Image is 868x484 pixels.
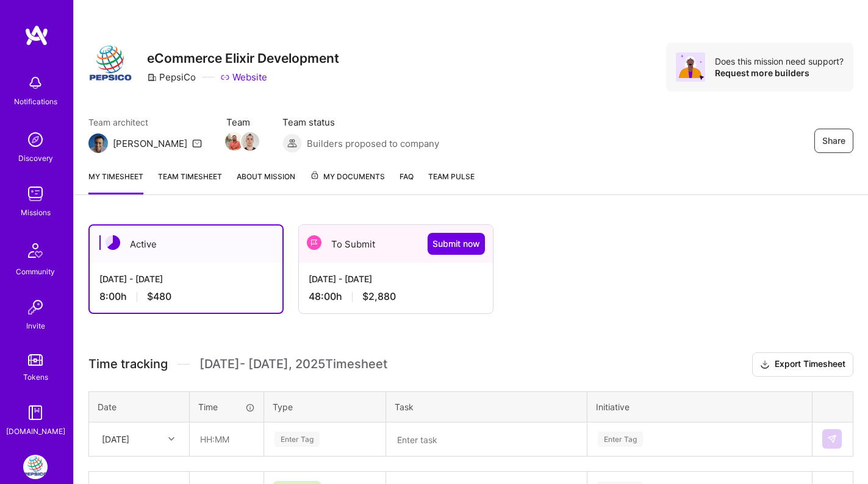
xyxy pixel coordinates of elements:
[23,182,48,206] img: teamwork
[362,290,396,303] span: $2,880
[386,391,587,422] th: Task
[822,135,845,147] span: Share
[20,455,51,479] a: PepsiCo: eCommerce Elixir Development
[237,170,295,194] a: About Mission
[225,132,243,151] img: Team Member Avatar
[147,51,339,66] h3: eCommerce Elixir Development
[192,138,202,148] i: icon Mail
[88,133,108,153] img: Team Architect
[21,206,51,219] div: Missions
[88,43,132,87] img: Company Logo
[760,358,770,371] i: icon Download
[23,455,48,479] img: PepsiCo: eCommerce Elixir Development
[21,236,50,265] img: Community
[827,434,837,444] img: Submit
[220,71,267,84] a: Website
[89,391,190,422] th: Date
[190,423,263,455] input: HH:MM
[309,290,483,303] div: 48:00 h
[198,400,255,413] div: Time
[23,371,48,383] div: Tokens
[752,352,853,377] button: Export Timesheet
[428,170,475,194] a: Team Pulse
[307,235,321,250] img: To Submit
[715,55,844,67] div: Does this mission need support?
[310,170,385,194] a: My Documents
[226,131,242,152] a: Team Member Avatar
[147,73,157,82] i: icon CompanyGray
[299,225,493,263] div: To Submit
[23,295,48,319] img: Invite
[23,71,48,95] img: bell
[676,52,705,82] img: Avatar
[18,152,53,165] div: Discovery
[106,235,120,250] img: Active
[23,127,48,152] img: discovery
[23,400,48,425] img: guide book
[310,170,385,183] span: My Documents
[814,129,853,153] button: Share
[307,137,439,150] span: Builders proposed to company
[88,170,143,194] a: My timesheet
[14,95,57,108] div: Notifications
[242,131,258,152] a: Team Member Avatar
[16,265,55,278] div: Community
[147,71,196,84] div: PepsiCo
[147,290,171,303] span: $480
[264,391,386,422] th: Type
[24,24,49,46] img: logo
[282,116,439,129] span: Team status
[282,133,302,153] img: Builders proposed to company
[432,238,480,250] span: Submit now
[715,67,844,79] div: Request more builders
[99,272,273,285] div: [DATE] - [DATE]
[28,354,43,366] img: tokens
[199,357,387,372] span: [DATE] - [DATE] , 2025 Timesheet
[241,132,259,151] img: Team Member Avatar
[400,170,414,194] a: FAQ
[26,319,45,332] div: Invite
[102,433,129,446] div: [DATE]
[88,116,202,129] span: Team architect
[99,290,273,303] div: 8:00 h
[428,172,475,181] span: Team Pulse
[596,400,803,413] div: Initiative
[598,430,643,449] div: Enter Tag
[6,425,65,438] div: [DOMAIN_NAME]
[274,430,320,449] div: Enter Tag
[88,357,168,372] span: Time tracking
[309,272,483,285] div: [DATE] - [DATE]
[113,137,187,150] div: [PERSON_NAME]
[226,116,258,129] span: Team
[168,436,174,442] i: icon Chevron
[90,226,282,263] div: Active
[158,170,222,194] a: Team timesheet
[428,233,485,255] button: Submit now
